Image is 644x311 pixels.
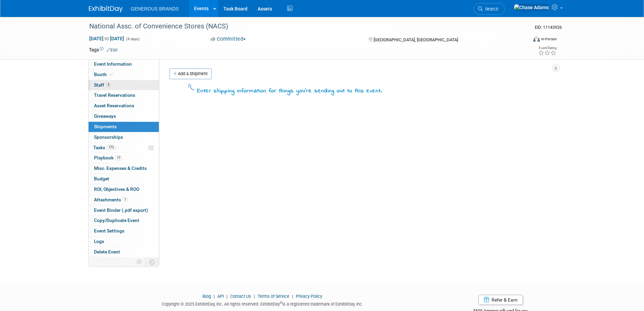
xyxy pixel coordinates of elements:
img: Chase Adams [514,4,549,11]
img: Format-Inperson.png [533,36,540,42]
a: Booth [89,70,159,80]
span: Misc. Expenses & Credits [94,165,147,171]
span: Tasks [93,145,116,150]
a: Add a Shipment [169,68,212,79]
span: | [290,294,295,299]
span: 1 [123,197,128,202]
div: In-Person [541,37,557,42]
a: Privacy Policy [296,294,322,299]
a: Terms of Service [258,294,289,299]
a: Shipments [89,122,159,132]
img: ExhibitDay [89,6,123,13]
td: Personalize Event Tab Strip [134,258,145,266]
a: Event Settings [89,226,159,236]
a: Blog [202,294,211,299]
div: Copyright © 2025 ExhibitDay, Inc. All rights reserved. ExhibitDay is a registered trademark of Ex... [89,299,436,307]
a: Edit [106,48,118,52]
a: Playbook17 [89,153,159,163]
span: Playbook [94,155,122,160]
span: [GEOGRAPHIC_DATA], [GEOGRAPHIC_DATA] [374,37,458,42]
span: Giveaways [94,113,116,119]
span: Asset Reservations [94,103,134,108]
div: National Assc. of Convenience Stores (NACS) [87,20,517,32]
a: Contact Us [230,294,251,299]
span: | [225,294,229,299]
span: Search [483,6,498,12]
span: 17 [115,155,122,160]
a: API [217,294,224,299]
a: Attachments1 [89,195,159,205]
div: Enter shipping information for things you're sending out to this event. [197,87,382,95]
span: Staff [94,82,111,88]
span: | [252,294,257,299]
a: Tasks17% [89,143,159,153]
span: Logs [94,239,104,244]
a: Giveaways [89,111,159,121]
span: Attachments [94,197,128,202]
span: Event Binder (.pdf export) [94,207,148,213]
a: Asset Reservations [89,101,159,111]
td: Tags [89,46,118,53]
span: Shipments [94,124,117,129]
sup: ® [280,301,282,305]
span: Event ID: 11143926 [535,25,562,30]
span: 3 [106,82,111,87]
a: Copy/Duplicate Event [89,216,159,226]
span: Booth [94,72,115,77]
span: Delete Event [94,249,120,254]
span: Event Settings [94,228,124,234]
span: Budget [94,176,109,181]
span: Event Information [94,61,132,67]
span: Travel Reservations [94,92,135,98]
span: Sponsorships [94,134,123,140]
span: ROI, Objectives & ROO [94,186,139,192]
i: Booth reservation complete [110,72,113,76]
span: Copy/Duplicate Event [94,218,139,223]
a: Budget [89,174,159,184]
a: Sponsorships [89,132,159,142]
span: [DATE] [DATE] [89,36,124,42]
span: 17% [107,145,116,150]
a: Event Information [89,59,159,69]
a: Logs [89,237,159,247]
a: Misc. Expenses & Credits [89,163,159,174]
span: GENEROUS BRANDS [131,6,179,12]
a: Staff3 [89,80,159,90]
a: Delete Event [89,247,159,257]
span: | [212,294,216,299]
a: Event Binder (.pdf export) [89,205,159,216]
a: Travel Reservations [89,90,159,101]
td: Toggle Event Tabs [145,258,159,266]
div: Event Format [487,35,557,45]
span: to [103,36,110,41]
span: (4 days) [125,37,140,41]
a: ROI, Objectives & ROO [89,184,159,195]
a: Search [474,3,505,15]
button: Committed [208,36,248,43]
a: Refer & Earn [478,295,523,305]
div: Event Rating [538,46,556,50]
